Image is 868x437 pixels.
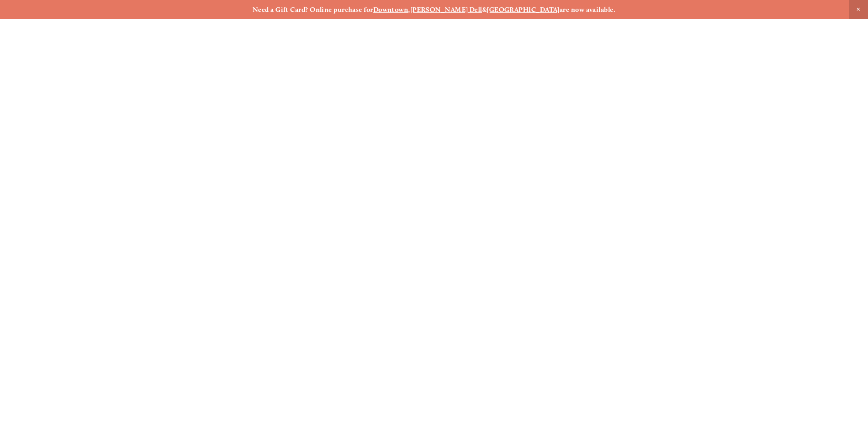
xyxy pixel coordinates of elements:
[560,5,615,14] strong: are now available.
[487,5,560,14] a: [GEOGRAPHIC_DATA]
[253,5,373,14] strong: Need a Gift Card? Online purchase for
[408,5,410,14] strong: ,
[373,5,409,14] a: Downtown
[410,5,482,14] a: [PERSON_NAME] Dell
[482,5,487,14] strong: &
